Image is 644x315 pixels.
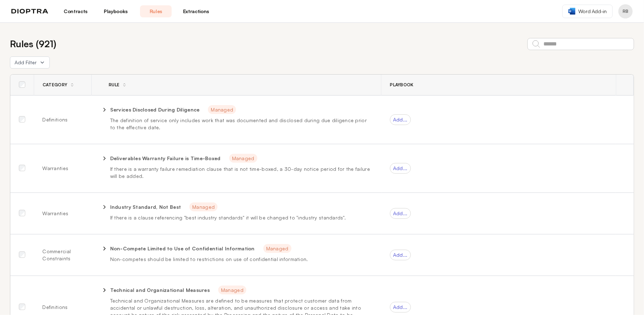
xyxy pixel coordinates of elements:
[110,155,221,162] p: Deliverables Warranty Failure is Time-Boxed
[110,214,373,221] p: If there is a clause referencing "best industry standards" it will be changed to "industry standa...
[110,117,373,131] p: The definition of service only includes work that was documented and disclosed during due diligen...
[110,256,373,263] p: Non-competes should be limited to restrictions on use of confidential information.
[100,82,119,88] div: Rule
[568,8,575,15] img: word
[110,165,373,180] p: If there is a warranty failure remediation clause that is not time-boxed, a 30-day notice period ...
[189,202,218,211] span: Managed
[34,192,91,234] td: Warranties
[578,8,607,15] span: Word Add-in
[34,144,91,192] td: Warranties
[390,114,411,125] div: Add...
[390,302,411,313] div: Add...
[11,9,48,14] img: logo
[100,5,132,17] a: Playbooks
[34,234,91,276] td: Commercial Constraints
[562,5,613,18] a: Word Add-in
[390,250,411,260] div: Add...
[390,163,411,174] div: Add...
[218,286,246,294] span: Managed
[60,5,91,17] a: Contracts
[43,82,67,88] span: Category
[15,59,37,66] span: Add Filter
[229,154,257,163] span: Managed
[34,95,91,144] td: Definitions
[10,37,56,51] h2: Rules ( 921 )
[390,82,413,88] span: Playbook
[390,208,411,219] div: Add...
[140,5,172,17] a: Rules
[263,244,291,253] span: Managed
[208,105,236,114] span: Managed
[180,5,212,17] a: Extractions
[110,287,210,294] p: Technical and Organizational Measures
[110,106,200,113] p: Services Disclosed During Diligence
[618,4,633,18] button: Profile menu
[110,245,255,252] p: Non-Compete Limited to Use of Confidential Information
[110,203,181,211] p: Industry Standard, Not Best
[10,56,50,69] button: Add Filter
